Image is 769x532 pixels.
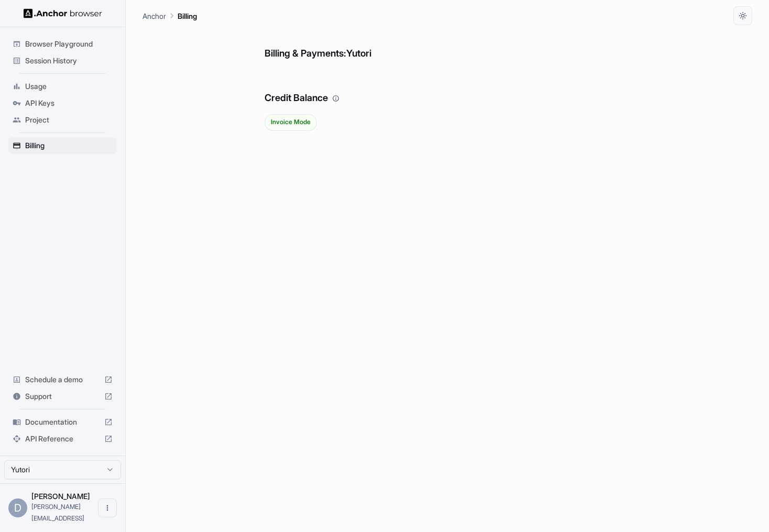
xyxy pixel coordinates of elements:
[8,498,27,517] div: D
[25,56,113,66] span: Session History
[332,95,339,102] svg: Your credit balance will be consumed as you use the API. Visit the usage page to view a breakdown...
[8,388,117,405] div: Support
[8,78,117,95] div: Usage
[25,140,113,151] span: Billing
[178,10,197,21] p: Billing
[8,36,117,52] div: Browser Playground
[265,118,316,126] span: Invoice Mode
[98,498,117,517] button: Open menu
[142,10,197,21] nav: breadcrumb
[25,417,100,427] span: Documentation
[25,81,113,92] span: Usage
[25,39,113,49] span: Browser Playground
[24,8,102,18] img: Anchor Logo
[25,115,113,125] span: Project
[25,98,113,108] span: API Keys
[8,371,117,388] div: Schedule a demo
[8,52,117,69] div: Session History
[25,374,100,385] span: Schedule a demo
[265,25,630,61] h6: Billing & Payments: Yutori
[31,492,90,501] span: Dhruv Batra
[31,503,84,522] span: dhruv@yutori.ai
[8,430,117,447] div: API Reference
[8,414,117,430] div: Documentation
[8,112,117,128] div: Project
[8,137,117,154] div: Billing
[8,95,117,112] div: API Keys
[25,391,100,402] span: Support
[25,434,100,444] span: API Reference
[142,10,166,21] p: Anchor
[265,70,630,106] h6: Credit Balance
